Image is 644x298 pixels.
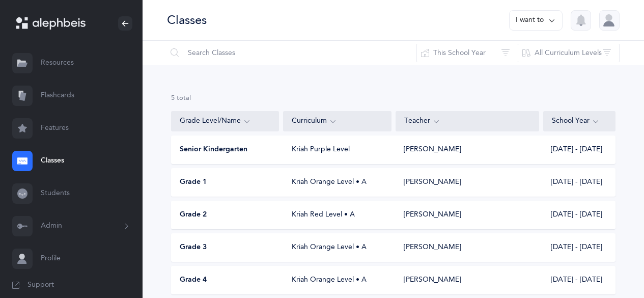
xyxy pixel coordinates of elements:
div: [DATE] - [DATE] [543,275,615,285]
div: [PERSON_NAME] [404,177,461,187]
div: Curriculum [292,116,382,127]
div: Kriah Orange Level • A [284,177,391,187]
div: [PERSON_NAME] [404,275,461,285]
div: Kriah Orange Level • A [284,242,391,253]
div: [DATE] - [DATE] [543,242,615,253]
span: Grade 4 [180,275,207,285]
div: Kriah Purple Level [284,145,391,155]
span: Senior Kindergarten [180,145,247,155]
div: Kriah Orange Level • A [284,275,391,285]
div: [DATE] - [DATE] [543,177,615,187]
span: Grade 1 [180,177,207,187]
button: All Curriculum Levels [518,41,620,65]
div: Classes [167,12,207,29]
div: Kriah Red Level • A [284,210,391,220]
span: Grade 2 [180,210,207,220]
div: [PERSON_NAME] [404,242,461,253]
span: Support [27,280,54,290]
div: 5 [171,94,615,103]
input: Search Classes [166,41,417,65]
span: total [177,94,191,101]
div: Grade Level/Name [180,116,270,127]
div: [PERSON_NAME] [404,145,461,155]
div: [DATE] - [DATE] [543,145,615,155]
div: [PERSON_NAME] [404,210,461,220]
div: Teacher [404,116,531,127]
button: This School Year [416,41,518,65]
span: Grade 3 [180,242,207,253]
button: I want to [509,10,563,31]
div: [DATE] - [DATE] [543,210,615,220]
div: School Year [552,116,607,127]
